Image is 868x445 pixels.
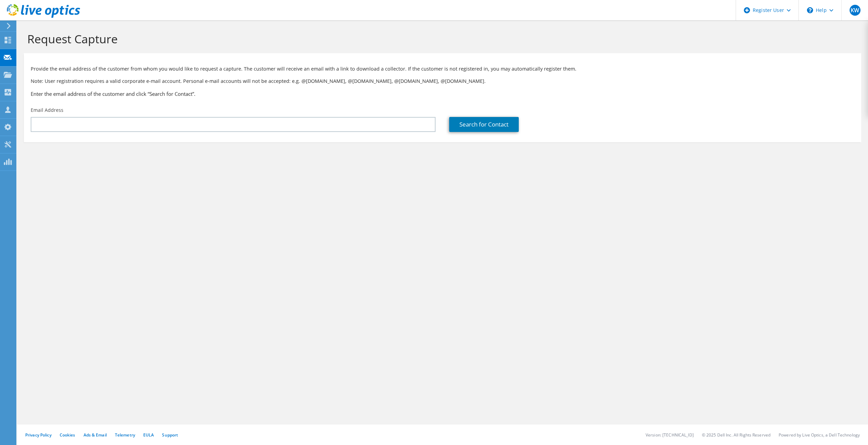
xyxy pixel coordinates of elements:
[449,117,519,132] a: Search for Contact
[850,5,860,16] span: KW
[31,65,854,73] p: Provide the email address of the customer from whom you would like to request a capture. The cust...
[807,7,813,13] svg: \n
[84,432,107,438] a: Ads & Email
[25,432,52,438] a: Privacy Policy
[143,432,154,438] a: EULA
[646,432,694,438] li: Version: [TECHNICAL_ID]
[702,432,770,438] li: © 2025 Dell Inc. All Rights Reserved
[31,90,854,98] h3: Enter the email address of the customer and click “Search for Contact”.
[162,432,178,438] a: Support
[31,107,63,114] label: Email Address
[115,432,135,438] a: Telemetry
[60,432,75,438] a: Cookies
[779,432,860,438] li: Powered by Live Optics, a Dell Technology
[31,77,854,85] p: Note: User registration requires a valid corporate e-mail account. Personal e-mail accounts will ...
[27,32,854,46] h1: Request Capture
